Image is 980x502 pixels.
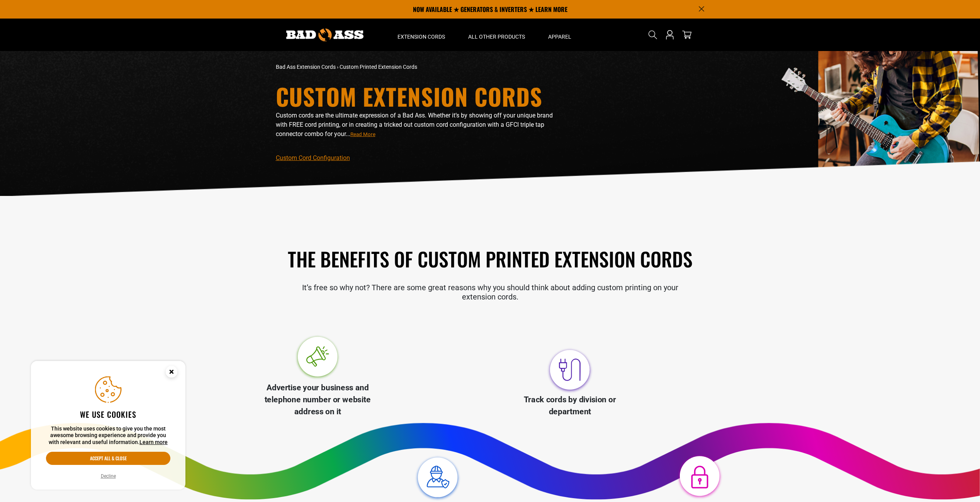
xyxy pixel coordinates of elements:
h2: We use cookies [46,409,170,419]
img: Advertise [294,334,341,382]
span: Extension Cords [397,33,445,40]
span: All Other Products [468,33,525,40]
nav: breadcrumbs [276,63,558,71]
h1: Custom Extension Cords [276,85,558,108]
button: Decline [99,472,118,480]
summary: Search [647,29,659,41]
img: Prevent [676,454,724,502]
summary: Extension Cords [386,19,457,51]
span: Read More [350,131,375,137]
span: Custom Printed Extension Cords [340,64,417,70]
aside: Cookie Consent [31,361,185,490]
summary: Apparel [537,19,583,51]
img: Track [546,346,594,394]
p: Advertise your business and telephone number or website address on it [255,382,380,418]
summary: All Other Products [457,19,537,51]
a: Learn more [139,439,168,445]
p: This website uses cookies to give you the most awesome browsing experience and provide you with r... [46,425,170,446]
p: Custom cords are the ultimate expression of a Bad Ass. Whether it’s by showing off your unique br... [276,111,558,139]
img: Bad Ass Extension Cords [286,29,363,41]
h2: The Benefits of Custom Printed Extension Cords [276,246,705,271]
button: Accept all & close [46,452,170,465]
a: Custom Cord Configuration [276,154,350,162]
img: Print [414,454,462,502]
span: Apparel [548,33,571,40]
a: Bad Ass Extension Cords [276,64,336,70]
span: › [337,64,338,70]
p: Track cords by division or department [507,394,633,418]
p: It’s free so why not? There are some great reasons why you should think about adding custom print... [276,283,705,301]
